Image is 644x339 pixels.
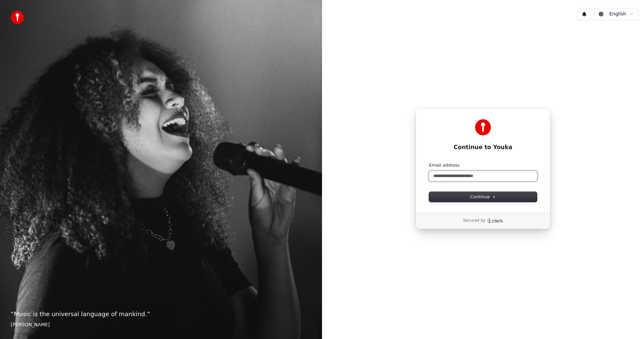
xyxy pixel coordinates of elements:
button: Continue [429,192,537,202]
label: Email address [429,162,460,168]
span: Continue [470,194,496,200]
h1: Continue to Youka [429,143,537,152]
img: youka [11,11,24,24]
p: “ Music is the universal language of mankind. ” [11,309,311,319]
img: Youka [475,119,491,135]
footer: [PERSON_NAME] [11,322,311,328]
p: Secured by [463,218,485,223]
a: Clerk logo [487,218,503,223]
